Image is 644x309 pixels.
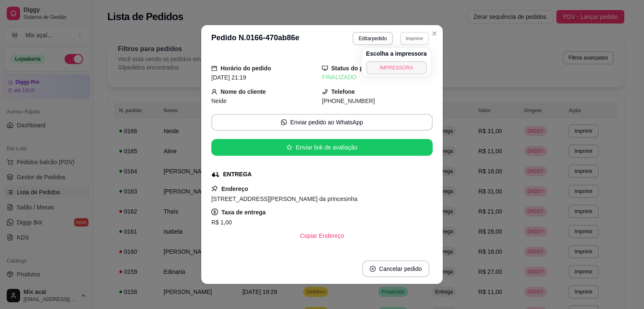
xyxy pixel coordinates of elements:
[400,32,429,45] button: Imprimir
[211,219,232,226] span: R$ 1,00
[221,185,248,192] strong: Endereço
[221,65,271,72] strong: Horário do pedido
[211,32,299,45] h3: Pedido N. 0166-470ab86e
[211,185,218,192] span: pushpin
[331,88,355,95] strong: Telefone
[211,98,227,104] span: Neide
[366,49,427,58] h4: Escolha a impressora
[211,89,217,95] span: user
[211,74,246,81] span: [DATE] 21:19
[293,227,351,244] button: Copiar Endereço
[331,65,379,72] strong: Status do pedido
[211,65,217,71] span: calendar
[322,73,433,82] div: FINALIZADO
[370,266,376,272] span: close-circle
[211,139,433,156] button: starEnviar link de avaliação
[221,88,266,95] strong: Nome do cliente
[281,119,287,125] span: whats-app
[211,209,218,215] span: dollar
[211,196,358,202] span: [STREET_ADDRESS][PERSON_NAME] da princesinha
[322,65,328,71] span: desktop
[362,260,429,277] button: close-circleCancelar pedido
[428,27,441,40] button: Close
[221,209,266,216] strong: Taxa de entrega
[211,114,433,131] button: whats-appEnviar pedido ao WhatsApp
[353,32,392,45] button: Editarpedido
[322,98,375,104] span: [PHONE_NUMBER]
[322,89,328,95] span: phone
[366,61,427,75] button: IMPRESSORA
[286,144,292,150] span: star
[223,170,252,179] div: ENTREGA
